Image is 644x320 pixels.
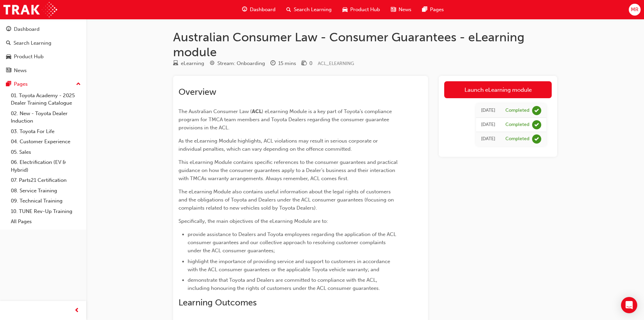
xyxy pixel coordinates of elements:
a: guage-iconDashboard [237,3,281,17]
span: news-icon [391,5,396,14]
span: News [399,6,411,14]
span: money-icon [302,61,307,67]
a: All Pages [8,216,84,227]
a: 06. Electrification (EV & Hybrid) [8,157,84,175]
span: The eLearning Module also contains useful information about the legal rights of customers and the... [178,189,395,211]
div: News [14,67,27,74]
div: 15 mins [278,60,296,67]
a: pages-iconPages [417,3,449,17]
img: Trak [3,2,57,17]
a: search-iconSearch Learning [281,3,337,17]
span: clock-icon [270,61,276,67]
span: target-icon [210,61,215,67]
span: Product Hub [350,6,380,14]
button: MR [629,4,641,16]
div: 0 [309,60,312,67]
a: Dashboard [3,23,84,36]
a: Product Hub [3,50,84,63]
button: DashboardSearch LearningProduct HubNews [3,22,84,78]
a: 03. Toyota For Life [8,126,84,137]
span: learningRecordVerb_COMPLETE-icon [532,106,541,115]
span: car-icon [342,5,348,14]
span: news-icon [6,68,11,74]
a: 07. Parts21 Certification [8,175,84,186]
span: prev-icon [74,306,79,315]
span: car-icon [6,54,11,60]
span: guage-icon [242,5,247,14]
div: Type [173,59,204,68]
div: Completed [505,136,529,142]
span: ) eLearning Module is a key part of Toyota’s compliance program for TMCA team members and Toyota ... [178,108,393,131]
span: pages-icon [6,81,11,87]
span: learningResourceType_ELEARNING-icon [173,61,178,67]
span: Search Learning [294,6,332,14]
a: 10. TUNE Rev-Up Training [8,206,84,217]
span: up-icon [76,80,81,89]
span: search-icon [6,40,11,46]
div: Pages [14,80,28,88]
span: As the eLearning Module highlights, ACL violations may result in serious corporate or individual ... [178,138,379,152]
div: Product Hub [14,53,44,61]
span: ACL [252,108,262,114]
span: learningRecordVerb_COMPLETE-icon [532,120,541,129]
span: Overview [178,87,216,97]
a: 09. Technical Training [8,196,84,206]
span: Pages [430,6,444,14]
span: learningRecordVerb_COMPLETE-icon [532,134,541,144]
div: eLearning [181,60,204,67]
div: Open Intercom Messenger [621,297,637,313]
div: Wed Mar 15 2023 00:00:00 GMT+1000 (Australian Eastern Standard Time) [481,107,495,114]
div: Dashboard [14,25,40,33]
span: Learning Outcomes [178,297,257,308]
span: Learning resource code [318,61,354,66]
div: Completed [505,122,529,128]
a: 08. Service Training [8,186,84,196]
div: Duration [270,59,296,68]
span: guage-icon [6,26,11,33]
div: Price [302,59,312,68]
a: Launch eLearning module [444,81,552,98]
div: Stream: Onboarding [217,60,265,67]
a: news-iconNews [385,3,417,17]
div: Completed [505,107,529,114]
span: This eLearning Module contains specific references to the consumer guarantees and practical guida... [178,159,399,182]
a: 05. Sales [8,147,84,157]
span: Dashboard [250,6,276,14]
span: provide assistance to Dealers and Toyota employees regarding the application of the ACL consumer ... [188,231,398,254]
h1: Australian Consumer Law - Consumer Guarantees - eLearning module [173,30,557,59]
span: demonstrate that Toyota and Dealers are committed to compliance with the ACL, including honouring... [188,277,380,291]
a: News [3,64,84,77]
span: pages-icon [422,5,427,14]
span: search-icon [286,5,291,14]
button: Pages [3,78,84,90]
span: MR [631,6,639,14]
span: Specifically, the main objectives of the eLearning Module are to: [178,218,328,224]
div: Fri May 28 2021 00:00:00 GMT+1000 (Australian Eastern Standard Time) [481,135,495,143]
a: car-iconProduct Hub [337,3,385,17]
a: 02. New - Toyota Dealer Induction [8,108,84,126]
a: 01. Toyota Academy - 2025 Dealer Training Catalogue [8,90,84,108]
a: 04. Customer Experience [8,136,84,147]
a: Search Learning [3,37,84,49]
div: Search Learning [14,39,51,47]
span: The Australian Consumer Law ( [178,108,252,114]
div: Stream [210,59,265,68]
span: highlight the importance of providing service and support to customers in accordance with the ACL... [188,258,391,273]
div: Wed Jul 06 2022 00:00:00 GMT+1000 (Australian Eastern Standard Time) [481,121,495,129]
